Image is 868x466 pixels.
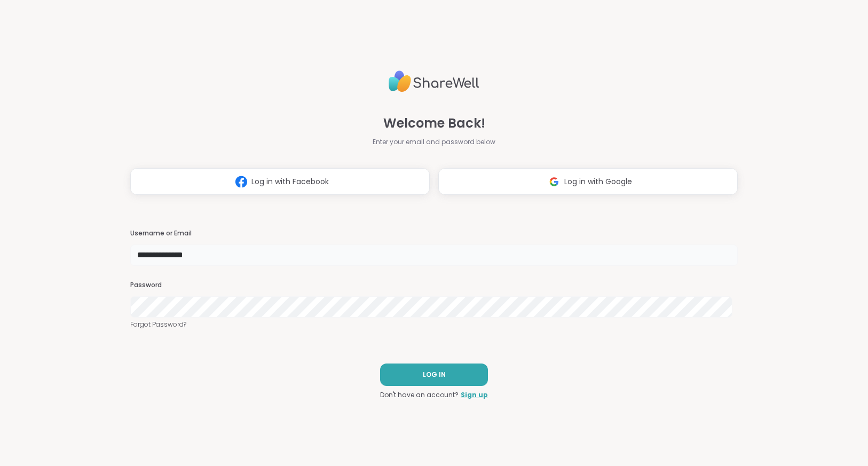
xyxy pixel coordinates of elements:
[380,364,488,386] button: LOG IN
[251,176,329,187] span: Log in with Facebook
[389,66,479,97] img: ShareWell Logo
[380,390,459,400] span: Don't have an account?
[438,168,738,195] button: Log in with Google
[130,229,738,238] h3: Username or Email
[564,176,632,187] span: Log in with Google
[130,281,738,290] h3: Password
[130,320,738,329] a: Forgot Password?
[130,168,430,195] button: Log in with Facebook
[423,370,446,380] span: LOG IN
[373,137,495,147] span: Enter your email and password below
[383,114,485,133] span: Welcome Back!
[461,390,488,400] a: Sign up
[231,172,251,192] img: ShareWell Logomark
[544,172,564,192] img: ShareWell Logomark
